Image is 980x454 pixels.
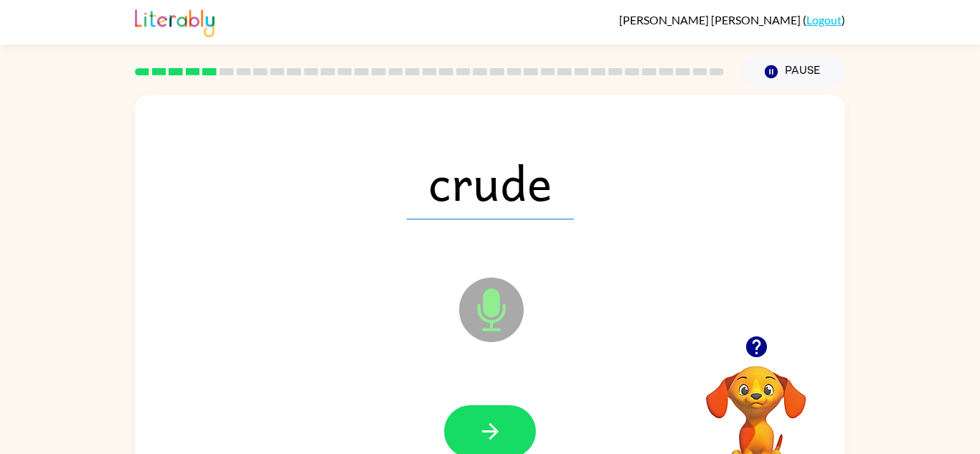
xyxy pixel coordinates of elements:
img: Literably [135,6,215,37]
button: Pause [741,55,845,88]
span: crude [407,145,574,219]
span: [PERSON_NAME] [PERSON_NAME] [619,13,803,27]
a: Logout [806,13,842,27]
div: ( ) [619,13,845,27]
